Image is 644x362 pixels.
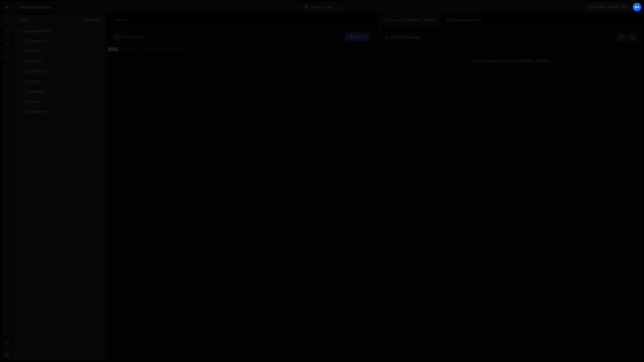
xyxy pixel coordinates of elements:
div: CSS files [13,97,106,107]
div: New File [110,18,131,23]
div: 15957/42739.js [19,66,106,76]
div: Home.js [28,59,43,64]
a: 🤙 [1,1,13,13]
div: Chat with [PERSON_NAME] [378,14,440,26]
div: 15957/42738.js [19,46,106,56]
div: spotlight.js [28,69,49,74]
h2: [PERSON_NAME] [385,35,420,40]
div: 1 [108,47,118,51]
button: Save [345,32,369,41]
button: New File [81,18,100,22]
div: Javascript files [13,26,106,36]
div: Documentation [441,14,484,26]
div: hero.js [28,49,41,54]
div: global.css [28,109,47,114]
div: Type cmd + s to save your Javascript file. [121,48,188,51]
div: animate.js [28,39,47,43]
button: Code + Tools [301,3,343,12]
div: 15957/42742.js [19,36,106,46]
div: 15957/42638.js [19,56,106,66]
div: Not yet saved [123,35,143,39]
a: Ba [632,3,641,12]
div: Select a page to chat with [PERSON_NAME] [383,51,638,71]
div: tagline.js [28,89,45,94]
a: [DOMAIN_NAME] [586,3,631,12]
div: 15957/42644.js [19,76,106,86]
div: 15957/42734.js [19,86,106,97]
div: Vertebral Nuevo [19,4,51,10]
h2: Files [19,17,28,23]
div: stars.js [28,79,42,84]
div: 15957/42641.css [19,107,106,117]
